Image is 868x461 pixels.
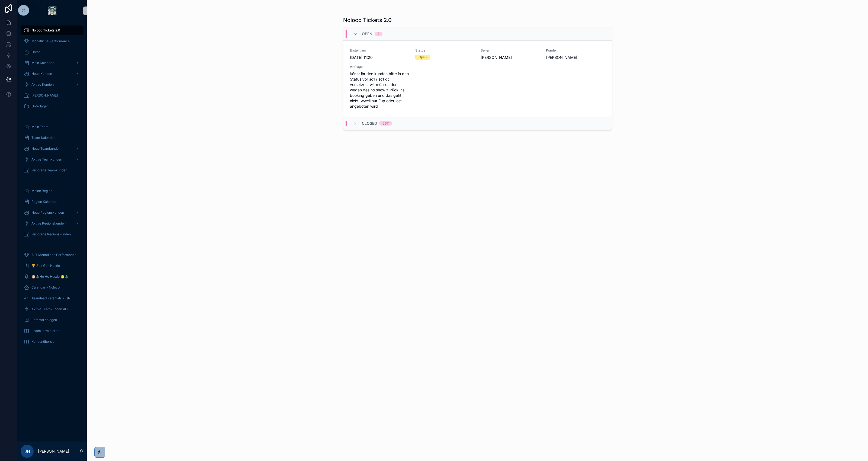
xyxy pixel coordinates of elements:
[31,157,62,162] span: Aktive Teamkunden
[31,189,52,193] span: Meine Region
[21,186,84,196] a: Meine Region
[21,122,84,132] a: Mein Team
[382,121,389,126] div: 387
[350,48,409,53] span: Erstellt am
[31,274,69,279] span: 🎅🎄Ho Ho Hustle 🎅🎄
[31,28,60,33] span: Noloco Tickets 2.0
[21,133,84,143] a: Team Kalender
[31,50,41,54] span: Home
[31,221,66,226] span: Aktive Regionskunden
[24,448,30,454] span: JH
[31,307,69,311] span: Aktive Teamkunden ALT
[31,136,55,140] span: Team Kalender
[21,165,84,175] a: Verlorene Teamkunden
[31,340,58,344] span: Kundenübersicht
[21,272,84,281] a: 🎅🎄Ho Ho Hustle 🎅🎄
[31,39,70,43] span: Monatliche Performance
[546,55,605,60] span: [PERSON_NAME]
[343,16,392,24] h1: Noloco Tickets 2.0
[415,48,474,53] span: Status
[481,48,540,53] span: Seller
[31,296,70,300] span: Teamlead Referrals Push
[31,146,60,151] span: Neue Teamkunden
[17,22,87,354] div: scrollable content
[21,25,84,35] a: Noloco Tickets 2.0
[31,72,52,76] span: Neue Kunden
[21,58,84,68] a: Mein Kalender
[31,82,54,87] span: Aktive Kunden
[31,232,71,236] span: Verlorene Regionskunden
[31,318,57,322] span: Referral anlegen
[21,293,84,303] a: Teamlead Referrals Push
[31,264,60,268] span: 🏆 Self Gen Hustle
[546,48,605,53] span: Kunde
[21,36,84,46] a: Monatliche Performance
[38,449,69,454] p: [PERSON_NAME]
[21,80,84,89] a: Aktive Kunden
[362,121,377,126] span: Closed
[31,168,67,172] span: Verlorene Teamkunden
[21,47,84,57] a: Home
[21,337,84,347] a: Kundenübersicht
[350,71,409,109] span: könnt ihr den kunden bitte in den Status vor sc1 / sc1 dc versetzen, wir müssen den wegen des no ...
[31,253,76,257] span: ALT Monatliche Performance
[362,31,372,37] span: Open
[21,197,84,207] a: Region Kalender
[350,65,409,69] span: Anfrage
[21,208,84,217] a: Neue Regionskunden
[31,329,59,333] span: Leads terminieren
[481,55,540,60] span: [PERSON_NAME]
[31,93,58,98] span: [PERSON_NAME]
[31,200,57,204] span: Region Kalender
[21,101,84,111] a: Unterlagen
[31,210,64,215] span: Neue Regionskunden
[21,326,84,336] a: Leads terminieren
[21,144,84,153] a: Neue Teamkunden
[21,283,84,292] a: Calendar - Noloco
[350,55,409,60] span: [DATE] 11:20
[21,69,84,79] a: Neue Kunden
[31,125,49,129] span: Mein Team
[21,304,84,314] a: Aktive Teamkunden ALT
[21,219,84,228] a: Aktive Regionskunden
[31,104,49,108] span: Unterlagen
[48,7,56,15] img: App logo
[21,155,84,164] a: Aktive Teamkunden
[21,315,84,325] a: Referral anlegen
[419,55,427,60] div: Open
[31,285,60,290] span: Calendar - Noloco
[21,250,84,260] a: ALT Monatliche Performance
[343,40,612,117] a: Erstellt am[DATE] 11:20StatusOpenSeller[PERSON_NAME]Kunde[PERSON_NAME]Anfragekönnt ihr den kunden...
[21,229,84,239] a: Verlorene Regionskunden
[378,32,379,36] div: 1
[21,261,84,271] a: 🏆 Self Gen Hustle
[21,91,84,100] a: [PERSON_NAME]
[31,61,54,65] span: Mein Kalender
